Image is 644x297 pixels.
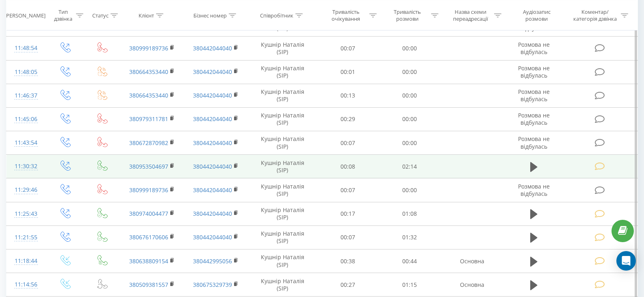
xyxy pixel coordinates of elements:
div: 11:18:44 [15,253,38,269]
td: 00:01 [317,60,379,84]
td: Кушнір Наталія (SIP) [248,178,317,202]
span: Розмова не відбулась [518,88,550,103]
a: 380442044040 [193,91,232,99]
a: 380442044040 [193,115,232,123]
td: Основна [440,249,504,273]
a: 380442044040 [193,210,232,217]
a: 380999189736 [129,44,168,52]
span: Розмова не відбулась [518,135,550,150]
span: Розмова не відбулась [518,41,550,56]
td: Кушнір Наталія (SIP) [248,84,317,107]
div: 11:29:46 [15,182,38,198]
span: Розмова не відбулась [518,17,550,32]
td: 00:07 [317,178,379,202]
a: 380638809154 [129,257,168,265]
td: 00:29 [317,107,379,131]
td: Кушнір Наталія (SIP) [248,249,317,273]
td: 00:00 [379,178,440,202]
td: 00:13 [317,84,379,107]
a: 380974004477 [129,210,168,217]
td: Кушнір Наталія (SIP) [248,107,317,131]
td: Кушнір Наталія (SIP) [248,60,317,84]
div: Тривалість розмови [386,9,429,22]
div: 11:14:56 [15,277,38,293]
a: 380442995056 [193,257,232,265]
a: 380442044040 [193,68,232,76]
div: 11:46:37 [15,88,38,104]
div: Open Intercom Messenger [616,251,636,271]
div: Статус [92,12,108,19]
div: Назва схеми переадресації [449,9,492,22]
a: 380442044040 [193,186,232,194]
a: 380953504697 [129,163,168,170]
span: Розмова не відбулась [518,182,550,197]
td: 01:08 [379,202,440,225]
div: Співробітник [260,12,293,19]
a: 380442044040 [193,44,232,52]
td: Кушнір Наталія (SIP) [248,37,317,60]
div: 11:30:32 [15,158,38,174]
a: 380999189736 [129,186,168,194]
td: 00:00 [379,131,440,155]
a: 380979311781 [129,115,168,123]
td: 00:27 [317,273,379,297]
span: Розмова не відбулась [518,64,550,79]
div: Тип дзвінка [53,9,74,22]
td: 00:08 [317,155,379,178]
td: 01:32 [379,225,440,249]
td: 00:00 [379,84,440,107]
div: Коментар/категорія дзвінка [571,9,619,22]
a: 380442044040 [193,163,232,170]
div: 11:21:55 [15,230,38,245]
div: 11:43:54 [15,135,38,151]
div: Клієнт [139,12,154,19]
td: 00:07 [317,131,379,155]
td: Кушнір Наталія (SIP) [248,155,317,178]
a: 380509381557 [129,281,168,288]
td: 00:07 [317,37,379,60]
div: 11:48:05 [15,64,38,80]
a: 380672870982 [129,139,168,147]
td: 00:17 [317,202,379,225]
div: 11:25:43 [15,206,38,222]
td: Основна [440,273,504,297]
span: Розмова не відбулась [518,111,550,126]
td: 00:00 [379,60,440,84]
td: Кушнір Наталія (SIP) [248,131,317,155]
td: 00:00 [379,37,440,60]
div: Бізнес номер [193,12,227,19]
td: Кушнір Наталія (SIP) [248,202,317,225]
td: 02:14 [379,155,440,178]
td: 00:44 [379,249,440,273]
div: [PERSON_NAME] [4,12,46,19]
div: 11:45:06 [15,111,38,127]
a: 380442044040 [193,139,232,147]
td: 00:00 [379,107,440,131]
td: Кушнір Наталія (SIP) [248,273,317,297]
td: 01:15 [379,273,440,297]
td: 00:38 [317,249,379,273]
a: 380664353440 [129,68,168,76]
div: Тривалість очікування [324,9,367,22]
a: 380676170606 [129,233,168,241]
a: 380675329739 [193,281,232,288]
a: 380664353440 [129,91,168,99]
a: 380442044040 [193,233,232,241]
div: 11:48:54 [15,40,38,56]
div: Аудіозапис розмови [512,9,562,22]
td: Кушнір Наталія (SIP) [248,225,317,249]
td: 00:07 [317,225,379,249]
